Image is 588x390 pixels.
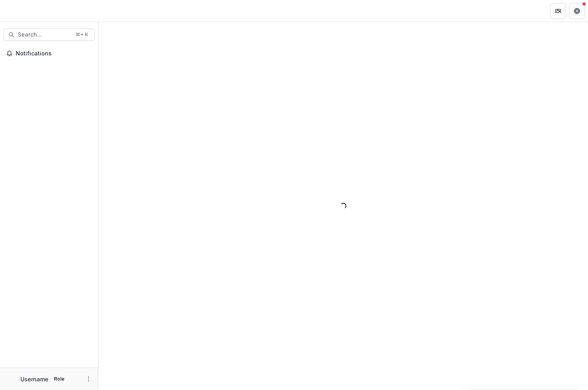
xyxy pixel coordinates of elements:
p: Username [20,375,48,383]
button: Notifications [3,47,95,60]
div: ⌘ + K [74,30,90,39]
span: Notifications [16,50,92,57]
button: Get Help [569,3,585,19]
span: Search... [18,31,71,38]
p: Role [52,375,67,383]
button: Partners [550,3,566,19]
button: Search... [3,28,95,41]
button: More [84,374,93,384]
